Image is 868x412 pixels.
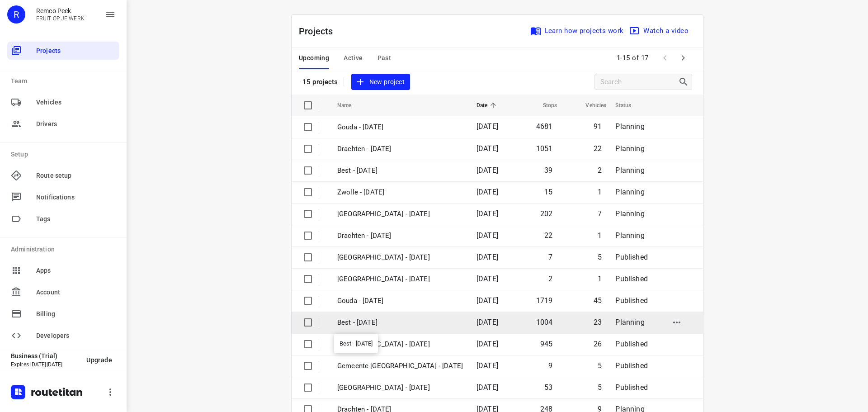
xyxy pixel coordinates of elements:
[476,144,498,153] span: [DATE]
[36,309,116,319] span: Billing
[615,340,648,348] span: Published
[299,24,340,38] p: Projects
[36,15,85,22] p: FRUIT OP JE WERK
[7,42,119,60] div: Projects
[598,231,602,240] span: 1
[476,361,498,370] span: [DATE]
[613,48,652,68] span: 1-15 of 17
[598,361,602,370] span: 5
[36,266,116,275] span: Apps
[674,49,692,67] span: Next Page
[600,75,678,89] input: Search projects
[7,327,119,345] div: Developers
[615,296,648,305] span: Published
[36,171,116,180] span: Route setup
[476,383,498,392] span: [DATE]
[615,318,644,327] span: Planning
[476,253,498,261] span: [DATE]
[337,209,463,219] p: Zwolle - Thursday
[598,166,602,175] span: 2
[86,356,112,364] span: Upgrade
[337,231,463,241] p: Drachten - Thursday
[36,193,116,202] span: Notifications
[302,78,338,86] p: 15 projects
[615,253,648,261] span: Published
[476,318,498,327] span: [DATE]
[678,76,692,87] div: Search
[615,231,644,240] span: Planning
[594,296,602,305] span: 45
[337,187,463,198] p: Zwolle - Friday
[598,383,602,392] span: 5
[615,100,643,111] span: Status
[36,214,116,224] span: Tags
[615,275,648,283] span: Published
[594,122,602,131] span: 91
[476,275,498,283] span: [DATE]
[615,188,644,196] span: Planning
[544,188,552,196] span: 15
[36,7,85,14] p: Remco Peek
[377,52,392,64] span: Past
[337,274,463,284] p: Antwerpen - Thursday
[11,361,79,368] p: Expires [DATE][DATE]
[536,144,553,153] span: 1051
[7,115,119,133] div: Drivers
[598,275,602,283] span: 1
[337,144,463,154] p: Drachten - Monday
[540,209,553,218] span: 202
[615,383,648,392] span: Published
[36,119,116,129] span: Drivers
[531,100,557,111] span: Stops
[536,296,553,305] span: 1719
[7,5,25,24] div: R
[36,98,116,107] span: Vehicles
[7,210,119,228] div: Tags
[7,283,119,301] div: Account
[36,331,116,341] span: Developers
[337,339,463,350] p: Zwolle - Wednesday
[574,100,606,111] span: Vehicles
[476,340,498,348] span: [DATE]
[594,318,602,327] span: 23
[476,296,498,305] span: [DATE]
[79,352,119,368] button: Upgrade
[598,253,602,261] span: 5
[299,52,329,64] span: Upcoming
[476,188,498,196] span: [DATE]
[337,166,463,176] p: Best - Friday
[7,93,119,111] div: Vehicles
[36,288,116,297] span: Account
[598,209,602,218] span: 7
[337,296,463,306] p: Gouda - Wednesday
[615,122,644,131] span: Planning
[337,317,463,328] p: Best - [DATE]
[615,166,644,175] span: Planning
[536,318,553,327] span: 1004
[594,144,602,153] span: 22
[11,76,119,86] p: Team
[656,49,674,67] span: Previous Page
[598,188,602,196] span: 1
[476,100,500,111] span: Date
[540,340,553,348] span: 945
[476,209,498,218] span: [DATE]
[337,100,363,111] span: Name
[476,231,498,240] span: [DATE]
[357,76,405,88] span: New project
[544,231,552,240] span: 22
[615,209,644,218] span: Planning
[476,122,498,131] span: [DATE]
[594,340,602,348] span: 26
[337,252,463,263] p: Gemeente Rotterdam - Thursday
[337,361,463,371] p: Gemeente Rotterdam - Wednesday
[337,122,463,133] p: Gouda - Monday
[11,245,119,254] p: Administration
[7,305,119,323] div: Billing
[351,74,410,90] button: New project
[615,144,644,153] span: Planning
[615,361,648,370] span: Published
[344,52,363,64] span: Active
[548,253,552,261] span: 7
[11,150,119,159] p: Setup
